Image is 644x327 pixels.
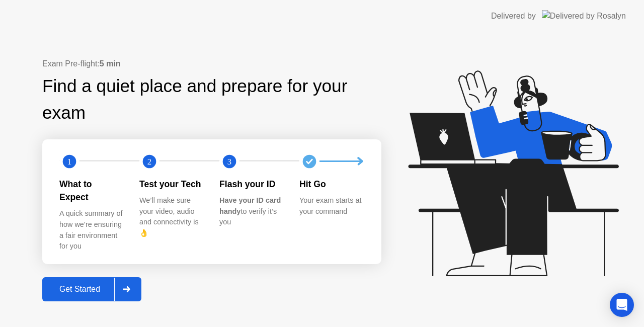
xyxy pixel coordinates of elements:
img: Delivered by Rosalyn [542,10,626,22]
div: A quick summary of how we’re ensuring a fair environment for you [59,208,123,252]
b: Have your ID card handy [219,196,281,215]
button: Get Started [42,277,141,301]
div: Exam Pre-flight: [42,58,381,70]
div: Test your Tech [139,178,203,191]
div: We’ll make sure your video, audio and connectivity is 👌 [139,195,203,238]
div: Hit Go [299,178,363,191]
div: Get Started [45,285,114,294]
div: Flash your ID [219,178,283,191]
div: to verify it’s you [219,195,283,228]
div: Your exam starts at your command [299,195,363,217]
text: 3 [227,156,231,166]
div: Open Intercom Messenger [610,293,634,317]
div: Find a quiet place and prepare for your exam [42,73,381,126]
div: What to Expect [59,178,123,204]
div: Delivered by [491,10,536,22]
text: 1 [67,156,71,166]
text: 2 [147,156,151,166]
b: 5 min [100,59,121,68]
